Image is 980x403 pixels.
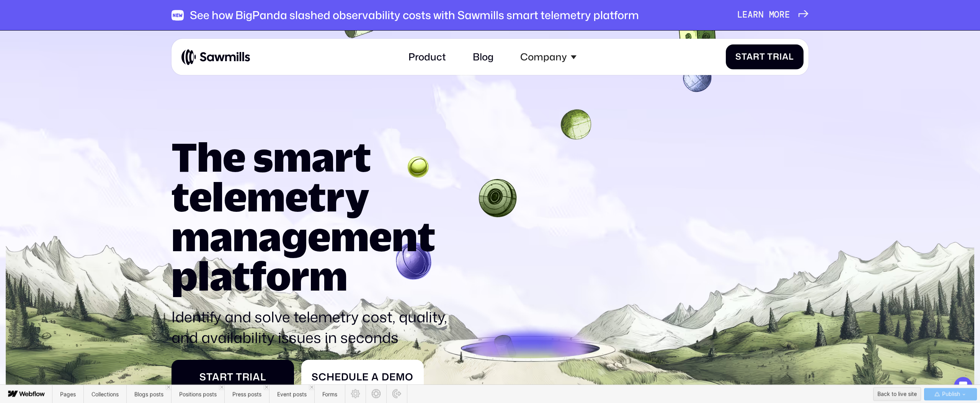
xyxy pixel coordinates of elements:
a: Learn more [737,10,808,20]
a: Start Trial [726,44,804,69]
a: Close 'Press posts' tab [264,385,269,390]
div: See how BigPanda slashed observability costs with Sawmills smart telemetry platform [190,8,639,22]
a: Schedule a Demo [301,360,424,393]
div: Back to live site [877,388,917,400]
div: Learn more [737,10,790,20]
div: Open Intercom Messenger [954,377,972,395]
span: Blogs posts [134,391,163,397]
span: Press posts [232,391,261,397]
div: Start Trial [735,52,794,62]
span: Publish [941,388,960,400]
div: Schedule a Demo [311,371,414,383]
button: Back to live site [873,387,921,401]
h1: The smart telemetry management platform [171,137,456,296]
p: Identify and solve telemetry cost, quality, and availability issues in seconds [171,307,456,348]
span: Collections [91,391,119,397]
a: Product [401,44,453,70]
span: Forms [322,391,337,397]
span: Pages [60,391,76,397]
a: Start Trial [171,360,294,393]
a: Close 'Blogs posts' tab [166,385,171,390]
a: Close 'Positions posts' tab [219,385,224,390]
span: Event posts [277,391,307,397]
div: Company [513,44,584,70]
div: Company [520,51,567,63]
a: Close 'Event posts' tab [309,385,314,390]
a: Blog [465,44,501,70]
span: Positions posts [179,391,217,397]
button: Publish [924,388,977,400]
div: Start Trial [181,371,284,383]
